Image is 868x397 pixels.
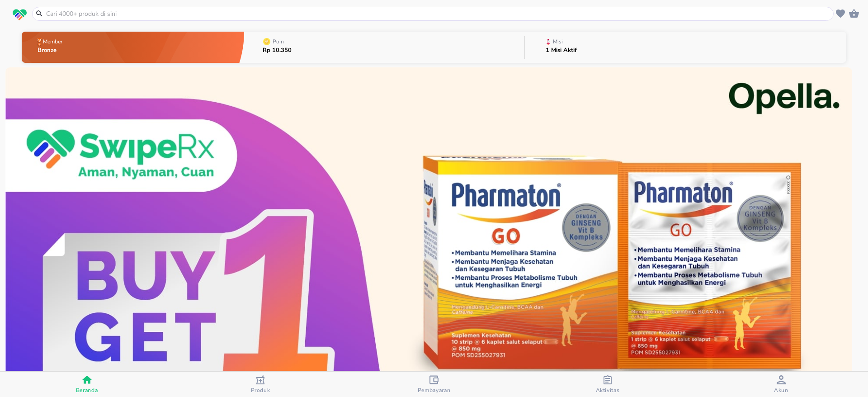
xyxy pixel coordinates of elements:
[694,372,868,397] button: Akun
[347,372,521,397] button: Pembayaran
[43,39,62,44] p: Member
[774,387,788,394] span: Akun
[251,387,270,394] span: Produk
[174,372,347,397] button: Produk
[525,29,846,65] button: Misi1 Misi Aktif
[521,372,694,397] button: Aktivitas
[418,387,451,394] span: Pembayaran
[45,9,831,19] input: Cari 4000+ produk di sini
[553,39,563,44] p: Misi
[546,47,577,53] p: 1 Misi Aktif
[596,387,620,394] span: Aktivitas
[263,47,292,53] p: Rp 10.350
[22,29,244,65] button: MemberBronze
[244,29,524,65] button: PoinRp 10.350
[38,47,64,53] p: Bronze
[13,9,27,21] img: logo_swiperx_s.bd005f3b.svg
[76,387,98,394] span: Beranda
[273,39,284,44] p: Poin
